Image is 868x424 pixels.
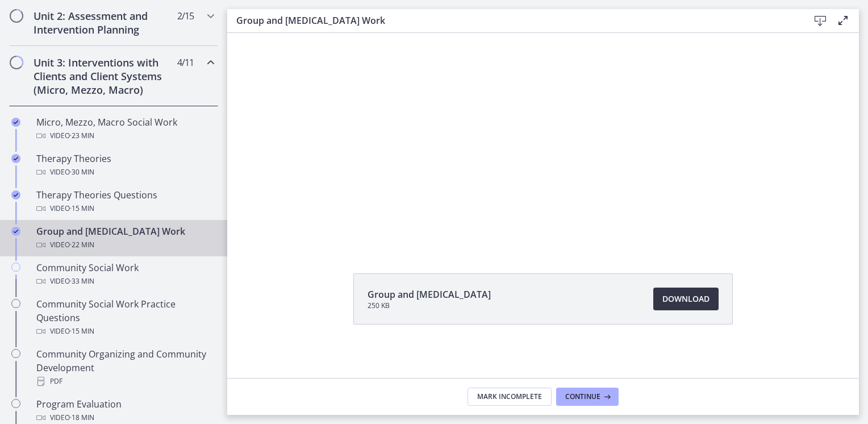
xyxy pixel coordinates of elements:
[653,288,719,310] a: Download
[11,190,20,199] i: Completed
[34,9,172,36] h2: Unit 2: Assessment and Intervention Planning
[70,129,94,143] span: · 23 min
[368,288,491,301] span: Group and [MEDICAL_DATA]
[70,238,94,252] span: · 22 min
[70,165,94,179] span: · 30 min
[177,56,194,69] span: 4 / 11
[36,325,214,338] div: Video
[36,297,214,338] div: Community Social Work Practice Questions
[11,118,20,127] i: Completed
[70,275,94,288] span: · 33 min
[36,225,214,252] div: Group and [MEDICAL_DATA] Work
[11,227,20,236] i: Completed
[368,301,491,310] span: 250 KB
[468,388,552,406] button: Mark Incomplete
[177,9,194,23] span: 2 / 15
[36,238,214,252] div: Video
[565,392,600,401] span: Continue
[36,165,214,179] div: Video
[36,115,214,143] div: Micro, Mezzo, Macro Social Work
[34,56,172,97] h2: Unit 3: Interventions with Clients and Client Systems (Micro, Mezzo, Macro)
[36,347,214,388] div: Community Organizing and Community Development
[236,14,791,27] h3: Group and [MEDICAL_DATA] Work
[36,202,214,215] div: Video
[36,152,214,179] div: Therapy Theories
[662,292,710,306] span: Download
[70,202,94,215] span: · 15 min
[556,388,619,406] button: Continue
[11,154,20,163] i: Completed
[36,188,214,215] div: Therapy Theories Questions
[36,375,214,388] div: PDF
[70,325,94,338] span: · 15 min
[477,392,542,401] span: Mark Incomplete
[36,275,214,288] div: Video
[36,129,214,143] div: Video
[36,261,214,288] div: Community Social Work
